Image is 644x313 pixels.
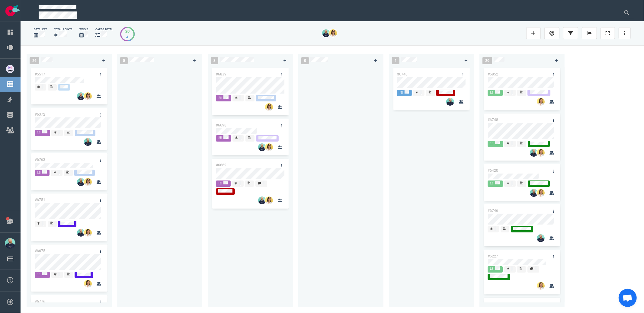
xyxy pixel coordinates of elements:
span: 26 [30,57,39,64]
div: days left [34,27,47,31]
img: 26 [537,234,545,242]
span: 0 [301,57,309,64]
a: #6746 [488,209,498,213]
a: #6698 [216,123,226,127]
img: 26 [265,196,273,204]
img: 26 [258,196,266,204]
img: 26 [265,103,273,111]
div: 4 [125,34,130,40]
span: 1 [392,57,399,64]
a: #6748 [488,118,498,122]
img: 26 [537,98,545,106]
img: 26 [537,149,545,157]
div: Ouvrir le chat [619,289,637,307]
div: cards total [95,27,113,31]
a: #6763 [35,158,45,162]
span: 0 [120,57,128,64]
a: #6646 [488,302,498,306]
div: Total Points [54,27,72,31]
img: 26 [322,29,330,37]
img: 26 [77,92,85,100]
a: #5517 [35,72,45,76]
a: #6852 [488,72,498,76]
img: 26 [77,229,85,237]
img: 26 [77,178,85,186]
a: #6751 [35,198,45,202]
img: 26 [537,282,545,290]
img: 26 [530,189,538,197]
img: 26 [84,178,92,186]
div: Weeks [79,27,88,31]
a: #6420 [488,168,498,173]
img: 26 [446,98,454,106]
span: 20 [482,57,492,64]
img: 26 [84,92,92,100]
a: #6675 [35,249,45,253]
a: #6839 [216,72,226,76]
img: 26 [84,229,92,237]
span: 3 [211,57,218,64]
img: 26 [329,29,337,37]
img: 26 [265,143,273,151]
a: #6776 [35,299,45,304]
img: 26 [258,143,266,151]
a: #6740 [397,72,408,76]
a: #6227 [488,254,498,258]
img: 26 [84,138,92,146]
div: 20 [125,28,130,34]
a: #6372 [35,112,45,117]
img: 26 [537,189,545,197]
img: 26 [84,280,92,288]
img: 26 [530,149,538,157]
a: #6662 [216,163,226,167]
